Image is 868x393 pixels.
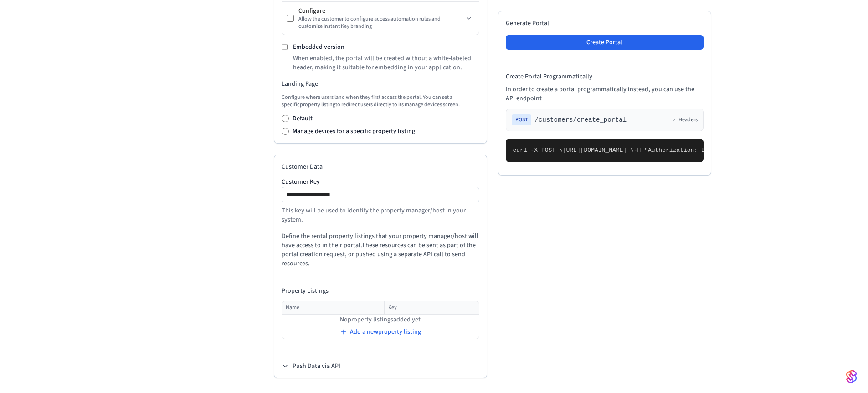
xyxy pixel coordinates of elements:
[282,286,479,295] h4: Property Listings
[350,327,421,336] span: Add a new property listing
[506,85,704,103] p: In order to create a portal programmatically instead, you can use the API endpoint
[298,6,463,16] div: Configure
[535,115,627,124] span: /customers/create_portal
[282,79,479,88] h3: Landing Page
[506,72,704,81] h4: Create Portal Programmatically
[293,127,415,136] label: Manage devices for a specific property listing
[282,162,479,171] h2: Customer Data
[282,206,479,224] p: This key will be used to identify the property manager/host in your system.
[385,301,464,315] th: Key
[563,147,634,154] span: [URL][DOMAIN_NAME] \
[282,315,479,325] td: No property listings added yet
[506,19,704,28] h2: Generate Portal
[282,232,479,268] p: Define the rental property listings that your property manager/host will have access to in their ...
[293,54,479,72] p: When enabled, the portal will be created without a white-labeled header, making it suitable for e...
[634,147,804,154] span: -H "Authorization: Bearer seam_api_key_123456" \
[282,301,385,315] th: Name
[846,369,857,384] img: SeamLogoGradient.69752ec5.svg
[282,179,479,185] label: Customer Key
[293,42,344,52] label: Embedded version
[293,114,313,123] label: Default
[282,362,340,371] button: Push Data via API
[282,94,479,109] p: Configure where users land when they first access the portal. You can set a specific property lis...
[671,116,698,124] button: Headers
[512,114,531,125] span: POST
[298,16,463,30] div: Allow the customer to configure access automation rules and customize Instant Key branding
[506,35,704,50] button: Create Portal
[513,147,563,154] span: curl -X POST \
